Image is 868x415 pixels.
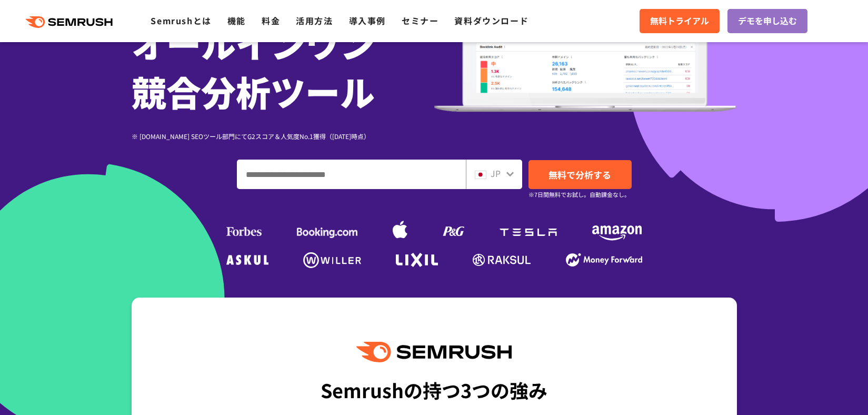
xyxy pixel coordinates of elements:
a: セミナー [402,14,438,27]
a: 料金 [262,14,280,27]
a: デモを申し込む [727,9,807,33]
a: 導入事例 [349,14,386,27]
a: 機能 [227,14,246,27]
span: 無料で分析する [548,168,611,181]
div: Semrushの持つ3つの強み [321,370,547,409]
span: 無料トライアル [650,14,709,28]
span: デモを申し込む [738,14,797,28]
h1: オールインワン 競合分析ツール [132,18,434,115]
a: 資料ダウンロード [454,14,528,27]
a: 無料トライアル [640,9,720,33]
input: ドメイン、キーワードまたはURLを入力してください [237,160,465,189]
a: 無料で分析する [528,160,632,189]
a: Semrushとは [151,14,211,27]
div: ※ [DOMAIN_NAME] SEOツール部門にてG2スコア＆人気度No.1獲得（[DATE]時点） [132,131,434,141]
small: ※7日間無料でお試し。自動課金なし。 [528,190,630,200]
span: JP [491,167,501,180]
img: Semrush [356,342,511,362]
a: 活用方法 [296,14,333,27]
